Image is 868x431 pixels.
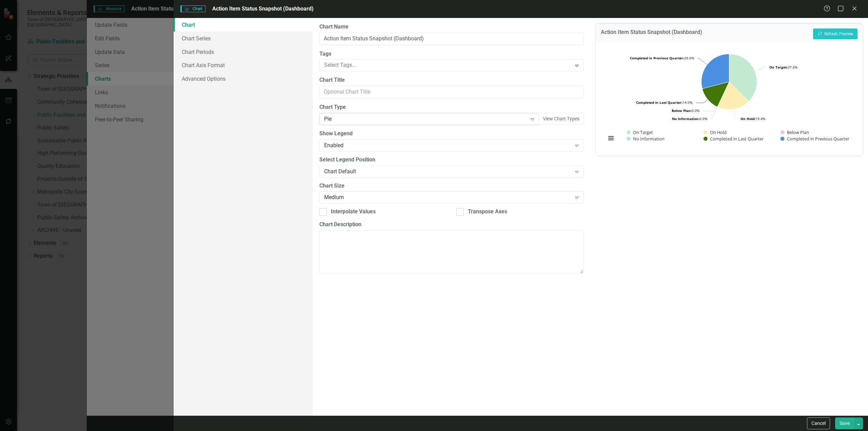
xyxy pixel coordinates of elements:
span: Chart [180,5,205,12]
div: Chart Default [324,168,572,175]
button: Show No Information [627,136,664,142]
path: Completed in Previous Quarter, 27. [701,54,729,89]
h3: Action Item Status Snapshot (Dashboard) [601,29,702,37]
button: View Chart Types [538,113,584,125]
div: Enabled [324,141,572,149]
button: Cancel [807,417,830,429]
path: No Information, 0. [717,82,729,107]
label: Chart Type [319,103,584,111]
text: 14.0% [636,100,692,105]
a: Advanced Options [174,72,313,85]
text: 19.4% [741,116,765,121]
button: Refresh Preview [813,28,857,39]
div: Chart. Highcharts interactive chart. [603,47,856,149]
div: Interpolate Values [331,208,376,216]
text: 0.0% [672,108,699,113]
tspan: On Hold: [741,116,755,121]
tspan: Below Plan: [672,108,692,113]
text: 29.0% [630,56,694,60]
div: Transpose Axes [468,208,507,216]
label: Tags [319,50,584,58]
a: Chart Periods [174,45,313,59]
label: Select Legend Position [319,156,584,164]
text: 0.0% [672,116,707,121]
button: View chart menu, Chart [606,134,616,143]
button: Show Completed in Previous Quarter [781,136,850,142]
label: Chart Title [319,76,584,84]
label: Chart Name [319,23,584,31]
input: Optional Chart Title [319,86,584,98]
div: Pie [324,115,527,123]
button: Show On Target [627,129,653,135]
svg: Interactive chart [603,47,856,149]
a: Chart [174,18,313,32]
path: On Target, 35. [729,54,757,101]
path: On Hold, 18. [717,82,748,110]
tspan: Completed in Last Quarter: [636,100,683,105]
button: Show On Hold [704,129,727,135]
label: Chart Description [319,221,584,229]
path: Completed in Last Quarter, 13. [703,82,729,106]
tspan: Completed in Previous Quarter: [630,56,684,60]
a: Chart Axis Format [174,58,313,72]
text: 37.6% [769,65,797,70]
tspan: No Information: [672,116,699,121]
a: Chart Series [174,32,313,45]
label: Chart Size [319,182,584,190]
button: Save [835,417,854,429]
tspan: On Target: [769,65,788,70]
div: Medium [324,194,572,201]
span: Action Item Status Snapshot (Dashboard) [212,5,314,12]
button: Show Below Plan [781,129,809,135]
button: Show Completed in Last Quarter [704,136,764,142]
label: Show Legend [319,130,584,138]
